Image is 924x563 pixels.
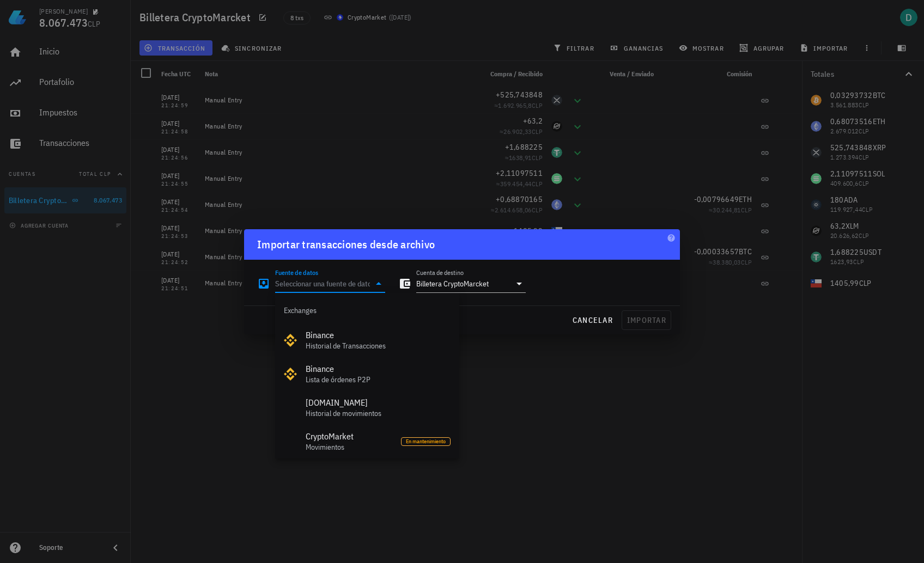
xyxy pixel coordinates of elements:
label: Cuenta de destino [416,268,464,277]
div: [DOMAIN_NAME] [306,397,451,408]
div: Binance [306,364,451,374]
span: cancelar [572,315,613,325]
span: En mantenimiento [406,438,446,445]
div: CryptoMarket [306,431,392,442]
div: Exchanges [275,297,459,323]
div: Lista de órdenes P2P [306,375,451,384]
div: Historial de movimientos [306,409,451,418]
div: Binance [306,330,451,340]
div: Historial de Transacciones [306,341,451,351]
div: Importar transacciones desde archivo [257,236,435,253]
button: cancelar [568,310,617,330]
label: Fuente de datos [275,268,318,277]
div: Movimientos [306,443,392,452]
input: Seleccionar una fuente de datos [275,275,370,292]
